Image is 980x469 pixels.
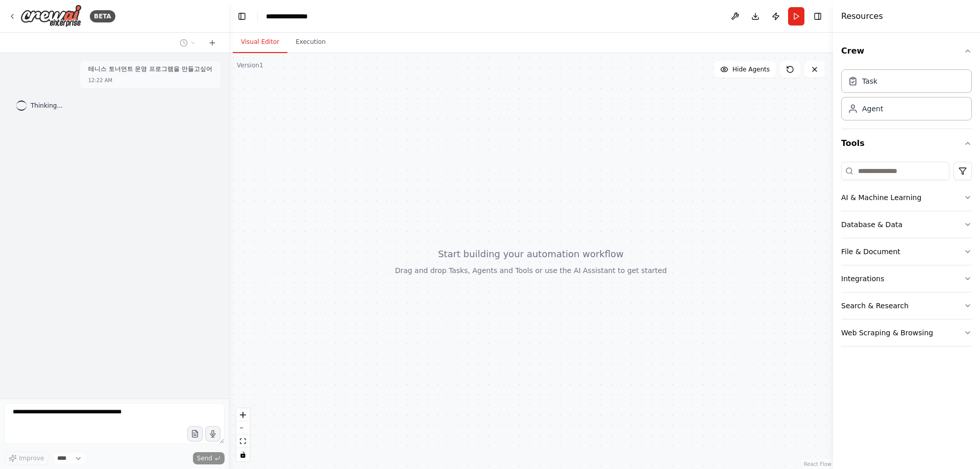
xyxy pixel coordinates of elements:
[187,426,203,441] button: Upload files
[841,274,884,284] div: Integrations
[862,104,883,114] div: Agent
[235,9,249,23] button: Hide left sidebar
[811,9,825,23] button: Hide right sidebar
[88,65,212,73] p: 테니스 토너먼트 운영 프로그램을 만들고싶어
[90,10,115,22] div: BETA
[20,5,82,28] img: Logo
[19,454,44,462] span: Improve
[287,32,334,53] button: Execution
[841,158,972,355] div: Tools
[236,408,250,461] div: React Flow controls
[236,448,250,461] button: toggle interactivity
[841,238,972,265] button: File & Document
[841,328,933,338] div: Web Scraping & Browsing
[88,77,112,84] div: 12:22 AM
[841,219,902,230] div: Database & Data
[841,301,909,311] div: Search & Research
[841,192,921,203] div: AI & Machine Learning
[841,184,972,211] button: AI & Machine Learning
[841,265,972,292] button: Integrations
[233,32,287,53] button: Visual Editor
[205,426,220,441] button: Click to speak your automation idea
[841,37,972,65] button: Crew
[4,452,48,465] button: Improve
[841,65,972,129] div: Crew
[862,76,877,86] div: Task
[236,422,250,435] button: zoom out
[237,61,263,69] div: Version 1
[236,435,250,448] button: fit view
[804,461,831,467] a: React Flow attribution
[714,61,776,78] button: Hide Agents
[841,292,972,319] button: Search & Research
[841,129,972,158] button: Tools
[204,37,220,49] button: Start a new chat
[193,452,225,464] button: Send
[176,37,200,49] button: Switch to previous chat
[197,454,212,462] span: Send
[841,319,972,346] button: Web Scraping & Browsing
[841,10,883,22] h4: Resources
[236,408,250,422] button: zoom in
[31,102,63,110] span: Thinking...
[732,65,770,73] span: Hide Agents
[841,211,972,238] button: Database & Data
[266,11,308,21] nav: breadcrumb
[841,246,900,257] div: File & Document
